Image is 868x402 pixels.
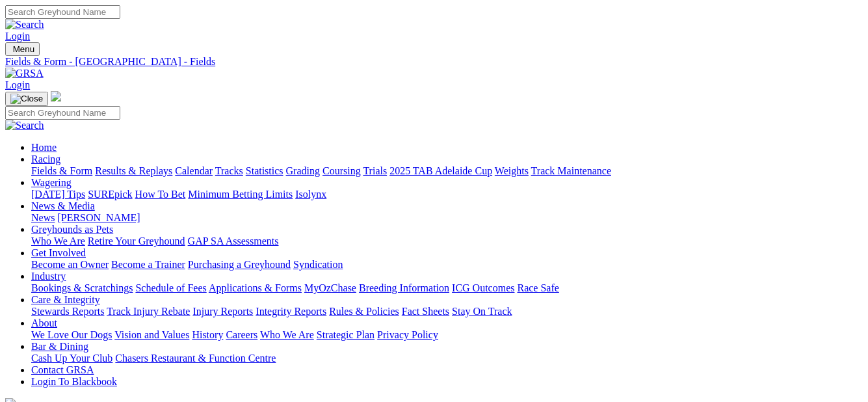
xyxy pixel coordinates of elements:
[5,92,48,106] button: Toggle navigation
[452,306,512,317] a: Stay On Track
[31,247,86,258] a: Get Involved
[31,259,109,270] a: Become an Owner
[31,271,66,282] a: Industry
[5,56,863,68] a: Fields & Form - [GEOGRAPHIC_DATA] - Fields
[31,165,92,176] a: Fields & Form
[188,189,293,200] a: Minimum Betting Limits
[256,306,326,317] a: Integrity Reports
[452,282,514,293] a: ICG Outcomes
[31,212,55,223] a: News
[531,165,611,176] a: Track Maintenance
[215,165,243,176] a: Tracks
[317,329,375,340] a: Strategic Plan
[31,165,863,177] div: Racing
[31,329,863,341] div: About
[188,259,291,270] a: Purchasing a Greyhound
[31,177,72,188] a: Wagering
[31,212,863,224] div: News & Media
[295,189,326,200] a: Isolynx
[31,317,57,328] a: About
[31,376,117,387] a: Login To Blackbook
[51,91,61,101] img: logo-grsa-white.png
[31,329,112,340] a: We Love Our Dogs
[31,154,60,165] a: Racing
[5,5,120,19] input: Search
[402,306,449,317] a: Fact Sheets
[363,165,387,176] a: Trials
[31,259,863,271] div: Get Involved
[31,341,88,352] a: Bar & Dining
[246,165,283,176] a: Statistics
[226,329,257,340] a: Careers
[57,212,140,223] a: [PERSON_NAME]
[5,79,30,90] a: Login
[304,282,356,293] a: MyOzChase
[188,235,279,247] a: GAP SA Assessments
[135,282,206,293] a: Schedule of Fees
[377,329,438,340] a: Privacy Policy
[31,235,85,247] a: Who We Are
[293,259,343,270] a: Syndication
[31,306,863,317] div: Care & Integrity
[31,294,100,305] a: Care & Integrity
[389,165,492,176] a: 2025 TAB Adelaide Cup
[31,189,85,200] a: [DATE] Tips
[495,165,529,176] a: Weights
[31,189,863,200] div: Wagering
[107,306,190,317] a: Track Injury Rebate
[10,94,43,104] img: Close
[115,353,276,364] a: Chasers Restaurant & Function Centre
[5,120,44,131] img: Search
[192,329,223,340] a: History
[31,235,863,247] div: Greyhounds as Pets
[329,306,399,317] a: Rules & Policies
[5,42,40,56] button: Toggle navigation
[5,31,30,42] a: Login
[5,68,44,79] img: GRSA
[31,353,863,364] div: Bar & Dining
[88,189,132,200] a: SUREpick
[322,165,361,176] a: Coursing
[31,353,112,364] a: Cash Up Your Club
[175,165,213,176] a: Calendar
[260,329,314,340] a: Who We Are
[359,282,449,293] a: Breeding Information
[517,282,559,293] a: Race Safe
[31,200,95,211] a: News & Media
[31,142,57,153] a: Home
[5,19,44,31] img: Search
[135,189,186,200] a: How To Bet
[31,282,863,294] div: Industry
[31,224,113,235] a: Greyhounds as Pets
[13,44,34,54] span: Menu
[95,165,172,176] a: Results & Replays
[111,259,185,270] a: Become a Trainer
[114,329,189,340] a: Vision and Values
[88,235,185,247] a: Retire Your Greyhound
[192,306,253,317] a: Injury Reports
[31,282,133,293] a: Bookings & Scratchings
[286,165,320,176] a: Grading
[31,364,94,375] a: Contact GRSA
[209,282,302,293] a: Applications & Forms
[5,106,120,120] input: Search
[31,306,104,317] a: Stewards Reports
